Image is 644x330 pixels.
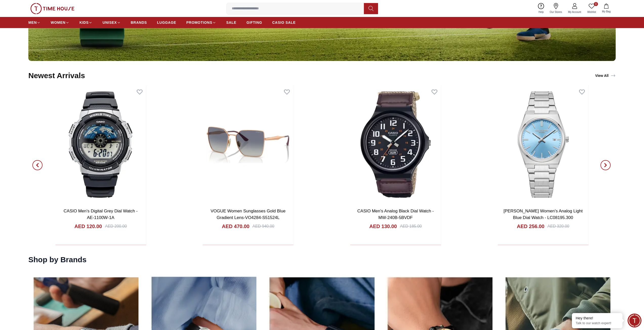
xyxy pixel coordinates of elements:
[576,316,619,321] div: Hey there!
[246,18,262,27] a: GIFTING
[246,20,262,25] span: GIFTING
[157,20,176,25] span: LUGGAGE
[548,10,564,14] span: Our Stores
[28,255,87,264] h2: Shop by Brands
[186,18,216,27] a: PROMOTIONS
[547,2,565,15] a: Our Stores
[272,18,296,27] a: CASIO SALE
[226,20,236,25] span: SALE
[186,20,212,25] span: PROMOTIONS
[566,10,583,14] span: My Account
[55,85,146,204] img: CASIO Men's Digital Grey Dial Watch - AE-1100W-1A
[504,209,583,220] a: [PERSON_NAME] Women's Analog Light Blue Dial Watch - LC08195.300
[576,321,619,325] p: Talk to our watch expert!
[585,10,598,14] span: Wishlist
[599,3,614,14] button: My Bag
[28,20,37,25] span: MEN
[600,10,613,13] span: My Bag
[594,2,598,6] span: 0
[253,223,274,229] div: AED 940.00
[226,18,236,27] a: SALE
[131,20,147,25] span: BRANDS
[211,209,285,220] a: VOGUE Women Sunglasses Gold Blue Gradient Lens-VO4284-S51524L
[547,223,569,229] div: AED 320.00
[30,3,74,14] img: ...
[157,18,176,27] a: LUGGAGE
[498,85,589,204] img: Lee Cooper Women's Analog Light Blue Dial Watch - LC08195.300
[51,18,69,27] a: WOMEN
[79,20,89,25] span: KIDS
[536,10,546,14] span: Help
[594,72,617,79] a: View All
[74,223,102,230] h4: AED 120.00
[51,20,66,25] span: WOMEN
[64,209,138,220] a: CASIO Men's Digital Grey Dial Watch - AE-1100W-1A
[272,20,296,25] span: CASIO SALE
[28,18,40,27] a: MEN
[369,223,397,230] h4: AED 130.00
[222,223,250,230] h4: AED 470.00
[584,2,599,15] a: 0Wishlist
[400,223,422,229] div: AED 185.00
[105,223,127,229] div: AED 200.00
[102,20,117,25] span: UNISEX
[203,85,294,204] img: VOGUE Women Sunglasses Gold Blue Gradient Lens-VO4284-S51524L
[28,71,85,80] h2: Newest Arrivals
[535,2,547,15] a: Help
[102,18,120,27] a: UNISEX
[517,223,545,230] h4: AED 256.00
[131,18,147,27] a: BRANDS
[357,209,434,220] a: CASIO Men's Analog Black Dial Watch - MW-240B-5BVDF
[350,85,441,204] img: CASIO Men's Analog Black Dial Watch - MW-240B-5BVDF
[628,314,641,327] div: Chat Widget
[79,18,92,27] a: KIDS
